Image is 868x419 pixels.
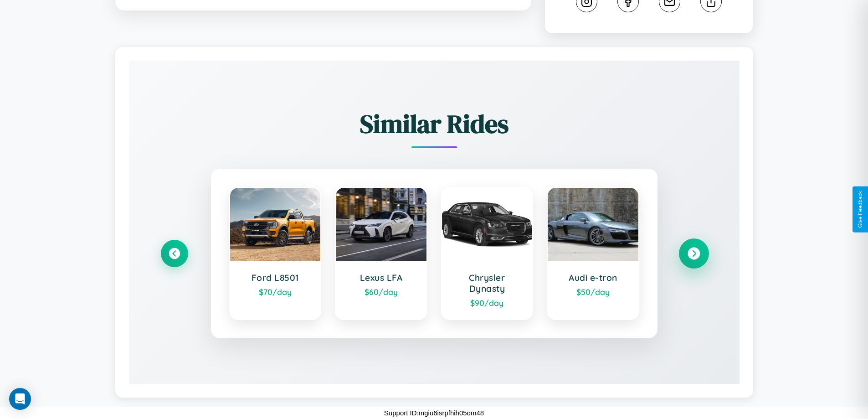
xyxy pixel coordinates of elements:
[239,272,312,283] h3: Ford L8501
[345,272,417,283] h3: Lexus LFA
[441,187,534,320] a: Chrysler Dynasty$90/day
[9,388,31,410] div: Open Intercom Messenger
[239,287,312,297] div: $ 70 /day
[451,272,524,294] h3: Chrysler Dynasty
[451,298,524,308] div: $ 90 /day
[857,191,863,228] div: Give Feedback
[557,272,629,283] h3: Audi e-tron
[384,407,484,419] p: Support ID: mgiu6isrpfhih05om48
[547,187,639,320] a: Audi e-tron$50/day
[335,187,427,320] a: Lexus LFA$60/day
[557,287,629,297] div: $ 50 /day
[161,106,708,141] h2: Similar Rides
[345,287,417,297] div: $ 60 /day
[229,187,322,320] a: Ford L8501$70/day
